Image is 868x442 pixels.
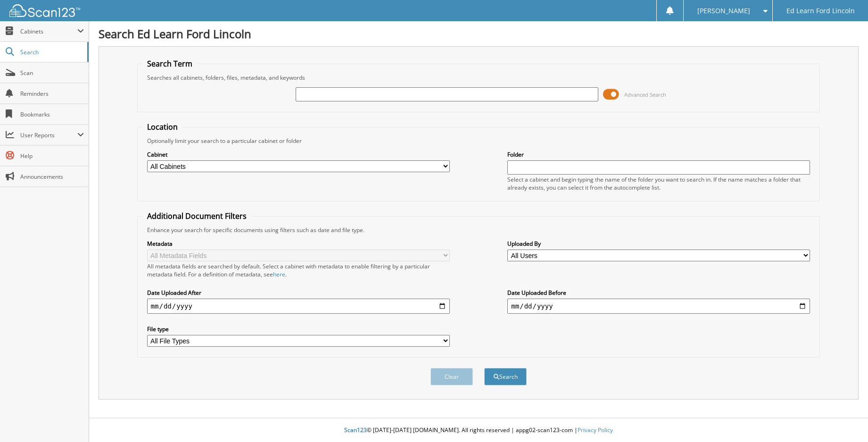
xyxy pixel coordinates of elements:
span: Scan123 [344,426,367,434]
a: Privacy Policy [578,426,613,434]
span: Search [20,48,83,56]
label: File type [147,325,450,333]
legend: Additional Document Filters [142,211,251,221]
span: User Reports [20,131,77,139]
label: Metadata [147,240,450,248]
button: Search [484,368,527,385]
div: Enhance your search for specific documents using filters such as date and file type. [142,226,815,234]
div: Searches all cabinets, folders, files, metadata, and keywords [142,74,815,82]
div: © [DATE]-[DATE] [DOMAIN_NAME]. All rights reserved | appg02-scan123-com | [89,419,868,442]
label: Uploaded By [507,240,810,248]
span: Scan [20,69,84,77]
label: Cabinet [147,150,450,158]
div: All metadata fields are searched by default. Select a cabinet with metadata to enable filtering b... [147,262,450,278]
img: scan123-logo-white.svg [9,4,80,17]
label: Folder [507,150,810,158]
span: Announcements [20,173,84,181]
input: end [507,299,810,314]
span: Reminders [20,90,84,98]
label: Date Uploaded After [147,289,450,297]
a: here [273,270,285,278]
button: Clear [430,368,473,385]
span: Ed Learn Ford Lincoln [786,8,855,14]
span: Help [20,152,84,160]
h1: Search Ed Learn Ford Lincoln [99,26,859,42]
legend: Search Term [142,58,197,69]
span: Advanced Search [624,91,666,98]
span: [PERSON_NAME] [697,8,750,14]
div: Optionally limit your search to a particular cabinet or folder [142,137,815,145]
span: Bookmarks [20,110,84,118]
input: start [147,299,450,314]
span: Cabinets [20,27,77,35]
div: Select a cabinet and begin typing the name of the folder you want to search in. If the name match... [507,175,810,192]
legend: Location [142,122,182,132]
label: Date Uploaded Before [507,289,810,297]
